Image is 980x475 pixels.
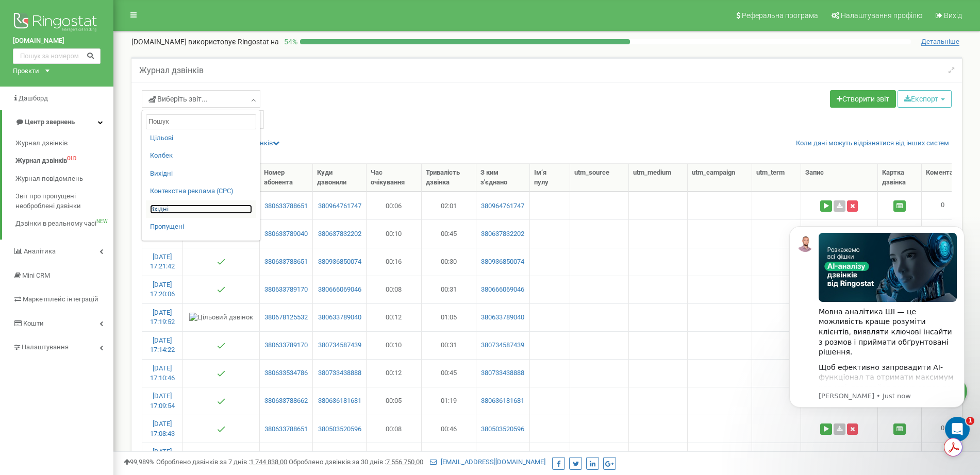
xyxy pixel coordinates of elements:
[139,66,204,75] h5: Журнал дзвінків
[317,341,362,350] a: 380734587439
[898,90,952,108] button: Експорт
[264,396,309,406] a: 380633788662
[367,415,422,443] td: 00:08
[13,36,101,46] a: [DOMAIN_NAME]
[480,229,525,239] a: 380637832202
[150,448,175,465] a: [DATE] 17:06:05
[367,443,422,470] td: 00:23
[922,192,975,219] td: 0
[945,417,970,442] iframe: Intercom live chat
[317,257,362,267] a: 380936850074
[688,164,752,192] th: utm_cаmpaign
[24,247,56,255] span: Аналiтика
[878,164,922,192] th: Картка дзвінка
[150,151,252,161] a: Колбек
[367,192,422,219] td: 00:06
[921,38,959,46] span: Детальніше
[13,66,39,76] div: Проєкти
[150,364,175,382] a: [DATE] 17:10:46
[188,38,279,46] span: використовує Ringostat на
[422,443,476,470] td: 01:14
[156,458,287,466] span: Оброблено дзвінків за 7 днів :
[150,392,175,410] a: [DATE] 17:09:54
[480,396,525,406] a: 380636181681
[189,313,253,323] img: Цільовий дзвінок
[367,219,422,247] td: 00:10
[150,281,175,298] a: [DATE] 17:20:06
[15,156,67,166] span: Журнал дзвінків
[15,152,113,170] a: Журнал дзвінківOLD
[264,201,309,211] a: 380633788651
[131,37,279,47] p: [DOMAIN_NAME]
[480,425,525,434] a: 380503520596
[150,225,175,242] a: [DATE] 17:22:24
[22,343,69,351] span: Налаштування
[530,164,570,192] th: Ім‘я пулу
[124,458,155,466] span: 99,989%
[430,458,545,466] a: [EMAIL_ADDRESS][DOMAIN_NAME]
[15,219,96,229] span: Дзвінки в реальному часі
[422,415,476,443] td: 00:46
[150,169,252,179] a: Вихідні
[830,90,896,108] a: Створити звіт
[317,285,362,295] a: 380666069046
[150,420,175,437] a: [DATE] 17:08:43
[480,368,525,378] a: 380733438888
[279,37,300,47] p: 54 %
[2,110,113,134] a: Центр звернень
[422,359,476,387] td: 00:45
[752,164,801,192] th: utm_tеrm
[150,336,175,354] a: [DATE] 17:14:22
[367,359,422,387] td: 00:12
[422,164,476,192] th: Тривалість дзвінка
[317,425,362,434] a: 380503520596
[150,186,252,196] a: Контекстна реклама (CPC)
[966,417,974,425] span: 1
[422,248,476,276] td: 00:30
[13,48,101,64] input: Пошук за номером
[922,164,975,192] th: Коментарі
[150,309,175,326] a: [DATE] 17:19:52
[317,229,362,239] a: 380637832202
[774,211,980,447] iframe: Intercom notifications message
[386,458,423,466] u: 7 556 750,00
[367,387,422,415] td: 00:05
[801,164,878,192] th: Запис
[480,257,525,267] a: 380936850074
[480,201,525,211] a: 380964761747
[847,200,858,212] button: Видалити запис
[317,313,362,323] a: 380633789040
[150,253,175,270] a: [DATE] 17:21:42
[367,276,422,303] td: 00:08
[264,285,309,295] a: 380633789170
[841,11,922,20] span: Налаштування профілю
[217,258,225,266] img: Успішний
[217,425,225,433] img: Успішний
[15,192,108,211] span: Звіт про пропущені необроблені дзвінки
[289,458,423,466] span: Оброблено дзвінків за 30 днів :
[742,11,818,20] span: Реферальна програма
[570,164,629,192] th: utm_sourcе
[13,10,101,36] img: Ringostat logo
[422,387,476,415] td: 01:19
[264,368,309,378] a: 380633534786
[260,164,313,192] th: Номер абонента
[150,205,252,214] a: Вхідні
[217,285,225,294] img: Успішний
[629,164,688,192] th: utm_mеdium
[217,342,225,350] img: Успішний
[146,114,256,129] input: Пошук
[23,319,44,327] span: Кошти
[422,276,476,303] td: 00:31
[480,341,525,350] a: 380734587439
[480,285,525,295] a: 380666069046
[944,11,962,20] span: Вихід
[250,458,287,466] u: 1 744 838,00
[22,272,50,279] span: Mini CRM
[367,248,422,276] td: 00:16
[150,133,252,143] a: Цільові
